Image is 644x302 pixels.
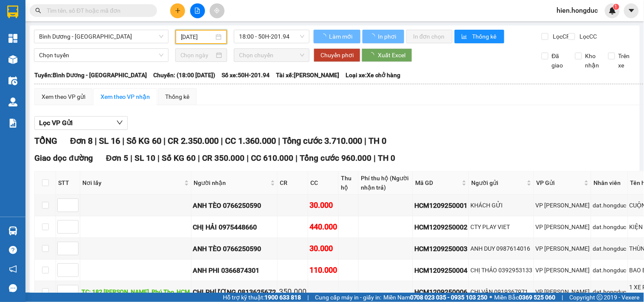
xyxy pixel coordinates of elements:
span: Cung cấp máy in - giấy in: [315,293,381,302]
span: Lọc CR [550,32,572,41]
input: Chọn ngày [180,50,215,60]
img: dashboard-icon [8,34,17,43]
div: CHỊ VÂN 0919367971 [470,287,532,296]
span: | [278,136,280,146]
b: Tuyến: Bình Dương - [GEOGRAPHIC_DATA] [34,72,147,78]
span: Số KG 60 [162,153,196,163]
div: 110.000 [309,264,337,276]
div: Xem theo VP nhận [101,92,150,101]
span: Tổng cước 960.000 [300,153,371,163]
span: Trên xe [615,51,636,70]
span: caret-down [628,7,636,14]
span: | [364,136,366,146]
div: dat.hongduc [593,201,627,210]
span: | [157,153,160,163]
span: bar-chart [461,34,469,40]
button: Lọc VP Gửi [34,116,128,130]
span: Mã GD [415,178,460,187]
div: ANH DUY 0987614016 [470,244,532,253]
sup: 1 [613,4,619,10]
span: aim [214,8,220,14]
span: CC 1.360.000 [225,136,276,146]
div: ANH PHI 0366874301 [193,265,276,276]
span: hien.hongduc [550,5,605,16]
td: HCM1209250003 [413,238,469,260]
span: Thống kê [472,32,498,41]
span: Đơn 5 [106,153,129,163]
th: CC [308,171,339,195]
span: Miền Bắc [495,293,556,302]
div: 350.000 [279,286,307,298]
button: In phơi [363,30,404,43]
td: VP Hồ Chí Minh [534,238,591,260]
th: STT [56,171,80,195]
span: search [35,8,41,14]
span: Số KG 60 [127,136,161,146]
input: 12/09/2025 [181,32,214,42]
img: warehouse-icon [8,55,17,64]
button: aim [210,3,225,18]
span: down [116,119,123,126]
div: Xem theo VP gửi [42,92,85,101]
th: Nhân viên [591,171,628,195]
span: Nơi lấy [82,178,183,187]
span: | [247,153,249,163]
div: VP [PERSON_NAME] [535,222,590,232]
span: ⚪️ [490,296,492,299]
div: CHỊ THẢO 0392953133 [470,266,532,275]
div: ANH TÈO 0766250590 [193,200,276,211]
span: question-circle [9,246,17,254]
img: icon-new-feature [609,7,616,14]
strong: 0708 023 035 - 0935 103 250 [410,294,488,301]
button: plus [170,3,185,18]
span: Hỗ trợ kỹ thuật: [223,293,301,302]
div: VP [PERSON_NAME] [535,201,590,210]
span: | [562,293,563,302]
span: SL 16 [99,136,120,146]
img: warehouse-icon [8,76,17,85]
span: loading [368,52,378,58]
button: Xuất Excel [362,48,412,62]
div: HCM1209250003 [414,243,467,254]
div: HCM1209250004 [414,265,467,276]
img: logo-vxr [7,6,18,18]
span: | [307,293,309,302]
td: HCM1209250001 [413,195,469,216]
img: warehouse-icon [8,226,17,235]
span: Chọn tuyến [39,49,163,62]
td: HCM1209250004 [413,260,469,281]
span: Lọc CC [577,32,599,41]
div: 440.000 [309,221,337,233]
span: message [9,284,17,292]
div: dat.hongduc [593,266,627,275]
span: Số xe: 50H-201.94 [222,70,270,80]
div: dat.hongduc [593,287,627,296]
span: Làm mới [329,32,354,41]
div: CTY PLAY VIET [470,222,532,232]
span: In phơi [378,32,397,41]
div: HCM1209250001 [414,200,467,211]
button: Chuyển phơi [314,48,360,62]
span: 18:00 - 50H-201.94 [239,30,304,43]
img: solution-icon [8,119,17,128]
div: Thống kê [165,92,189,101]
span: Người gửi [471,178,525,187]
span: | [295,153,298,163]
img: warehouse-icon [8,98,17,106]
div: HCM1209250006 [414,287,467,297]
td: VP Hồ Chí Minh [534,216,591,238]
span: TỔNG [34,136,57,146]
div: VP [PERSON_NAME] [535,266,590,275]
span: Đơn 8 [70,136,93,146]
span: 1 [615,4,618,10]
div: VP [PERSON_NAME] [535,244,590,253]
span: TH 0 [368,136,386,146]
th: Phí thu hộ (Người nhận trả) [359,171,413,195]
div: ANH TÈO 0766250590 [193,243,276,254]
span: loading [369,34,377,39]
div: HCM1209250002 [414,222,467,232]
span: Loại xe: Xe chở hàng [346,70,400,80]
span: plus [175,8,181,14]
span: | [163,136,166,146]
button: file-add [190,3,205,18]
